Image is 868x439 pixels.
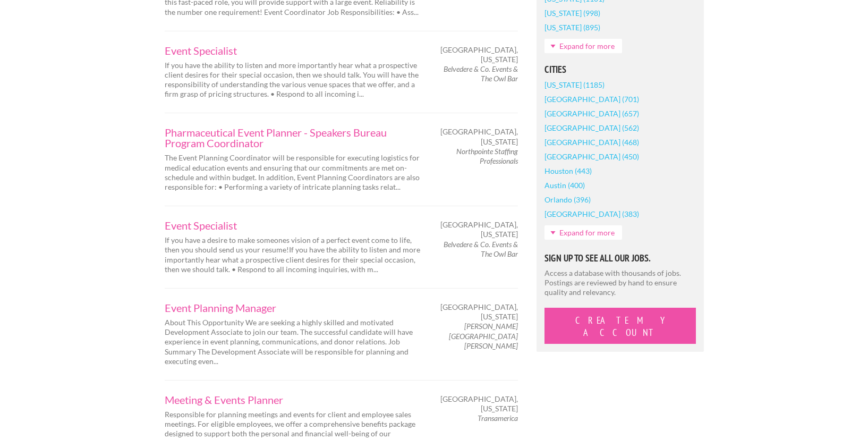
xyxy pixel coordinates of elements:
a: Houston (443) [544,164,592,178]
em: Northpointe Staffing Professionals [456,147,518,165]
em: Belvedere & Co. Events & The Owl Bar [444,240,518,258]
em: Belvedere & Co. Events & The Owl Bar [444,64,518,83]
a: [GEOGRAPHIC_DATA] (562) [544,121,639,135]
a: Expand for more [544,225,622,240]
button: Create My Account [544,308,696,344]
a: Event Specialist [165,45,425,56]
em: Transamerica [478,413,518,423]
a: [US_STATE] (1185) [544,78,605,92]
span: [GEOGRAPHIC_DATA], [US_STATE] [440,45,518,64]
a: [GEOGRAPHIC_DATA] (701) [544,92,639,106]
span: [GEOGRAPHIC_DATA], [US_STATE] [440,302,518,322]
span: [GEOGRAPHIC_DATA], [US_STATE] [440,220,518,239]
a: Expand for more [544,39,622,53]
a: [GEOGRAPHIC_DATA] (450) [544,149,639,164]
a: [GEOGRAPHIC_DATA] (383) [544,207,639,221]
h5: Sign Up to See All Our Jobs. [544,254,696,263]
p: If you have a desire to make someones vision of a perfect event come to life, then you should sen... [165,235,425,274]
p: About This Opportunity We are seeking a highly skilled and motivated Development Associate to joi... [165,318,425,366]
a: Orlando (396) [544,192,591,207]
em: [PERSON_NAME][GEOGRAPHIC_DATA][PERSON_NAME] [449,322,518,350]
a: [GEOGRAPHIC_DATA] (657) [544,106,639,121]
a: Event Planning Manager [165,302,425,313]
a: Pharmaceutical Event Planner - Speakers Bureau Program Coordinator [165,127,425,148]
p: If you have the ability to listen and more importantly hear what a prospective client desires for... [165,61,425,99]
a: Austin (400) [544,178,585,192]
a: Event Specialist [165,220,425,231]
p: Access a database with thousands of jobs. Postings are reviewed by hand to ensure quality and rel... [544,268,696,298]
span: [GEOGRAPHIC_DATA], [US_STATE] [440,127,518,146]
p: The Event Planning Coordinator will be responsible for executing logistics for medical education ... [165,153,425,192]
a: Meeting & Events Planner [165,394,425,405]
a: [US_STATE] (998) [544,6,600,20]
a: [GEOGRAPHIC_DATA] (468) [544,135,639,149]
a: [US_STATE] (895) [544,20,600,35]
span: [GEOGRAPHIC_DATA], [US_STATE] [440,394,518,413]
h5: Cities [544,65,696,74]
